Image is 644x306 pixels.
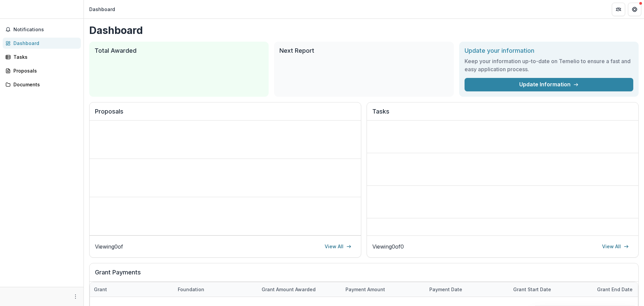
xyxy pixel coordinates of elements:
[3,24,81,35] button: Notifications
[87,4,118,14] nav: breadcrumb
[465,57,633,73] h3: Keep your information up-to-date on Temelio to ensure a fast and easy application process.
[465,78,633,91] a: Update Information
[598,241,633,252] a: View All
[3,65,81,76] a: Proposals
[71,293,79,301] button: More
[465,47,633,54] h2: Update your information
[612,3,625,16] button: Partners
[372,243,404,251] p: Viewing 0 of 0
[13,40,75,47] div: Dashboard
[372,108,633,121] h2: Tasks
[3,51,81,62] a: Tasks
[89,24,639,36] h1: Dashboard
[95,108,356,121] h2: Proposals
[89,6,115,13] div: Dashboard
[95,243,123,251] p: Viewing 0 of
[95,269,633,281] h2: Grant Payments
[13,81,75,88] div: Documents
[13,27,78,33] span: Notifications
[13,53,75,60] div: Tasks
[321,241,356,252] a: View All
[13,67,75,74] div: Proposals
[3,38,81,49] a: Dashboard
[628,3,641,16] button: Get Help
[3,79,81,90] a: Documents
[95,47,263,54] h2: Total Awarded
[279,47,448,54] h2: Next Report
